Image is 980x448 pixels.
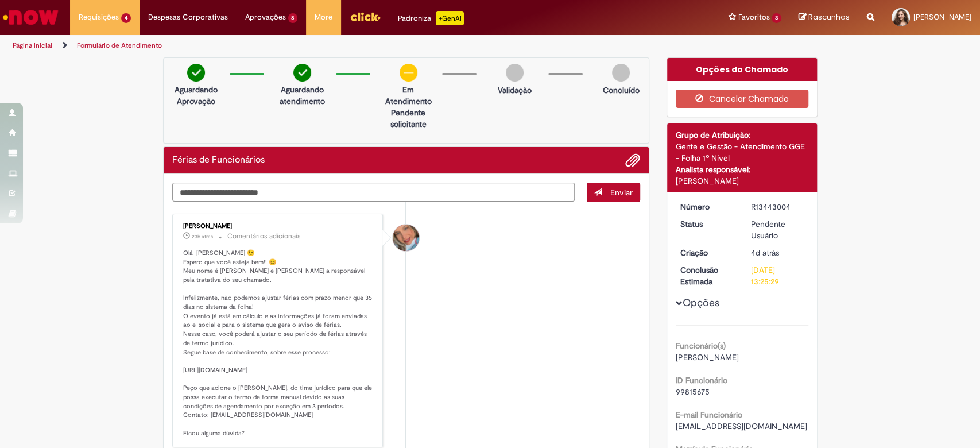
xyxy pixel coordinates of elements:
[738,11,769,23] span: Favoritos
[381,84,436,107] p: Em Atendimento
[381,107,436,130] p: Pendente solicitante
[676,164,808,175] div: Analista responsável:
[293,64,311,82] img: check-circle-green.png
[183,223,374,230] div: [PERSON_NAME]
[436,11,464,25] p: +GenAi
[751,218,804,241] div: Pendente Usuário
[245,11,286,23] span: Aprovações
[587,183,640,202] button: Enviar
[751,264,804,287] div: [DATE] 13:25:29
[799,12,850,23] a: Rascunhos
[79,11,119,23] span: Requisições
[808,11,850,22] span: Rascunhos
[77,41,162,50] a: Formulário de Atendimento
[751,247,804,258] div: 25/08/2025 09:25:26
[751,248,779,258] time: 25/08/2025 09:25:26
[676,421,807,431] span: [EMAIL_ADDRESS][DOMAIN_NAME]
[913,12,971,22] span: [PERSON_NAME]
[172,183,575,202] textarea: Digite sua mensagem aqui...
[610,187,633,198] span: Enviar
[676,410,742,420] b: E-mail Funcionário
[751,201,804,213] div: R13443004
[676,375,727,385] b: ID Funcionário
[168,84,224,107] p: Aguardando Aprovação
[187,64,205,82] img: check-circle-green.png
[676,352,739,362] span: [PERSON_NAME]
[772,13,781,23] span: 3
[672,218,742,230] dt: Status
[506,64,524,82] img: img-circle-grey.png
[121,13,131,23] span: 4
[227,231,301,241] small: Comentários adicionais
[350,8,381,25] img: click_logo_yellow_360x200.png
[192,233,213,240] span: 23h atrás
[676,90,808,108] button: Cancelar Chamado
[172,155,265,165] h2: Férias de Funcionários Histórico de tíquete
[498,84,532,96] p: Validação
[183,249,374,438] p: Olá [PERSON_NAME] 😉 Espero que você esteja bem!! 😊 Meu nome é [PERSON_NAME] e [PERSON_NAME] a res...
[602,84,639,96] p: Concluído
[676,341,726,351] b: Funcionário(s)
[667,58,817,81] div: Opções do Chamado
[400,64,417,82] img: circle-minus.png
[9,35,645,56] ul: Trilhas de página
[676,387,710,397] span: 99815675
[13,41,52,50] a: Página inicial
[612,64,630,82] img: img-circle-grey.png
[672,201,742,213] dt: Número
[315,11,332,23] span: More
[393,225,419,251] div: Jacqueline Andrade Galani
[274,84,330,107] p: Aguardando atendimento
[288,13,298,23] span: 8
[676,141,808,164] div: Gente e Gestão - Atendimento GGE - Folha 1º Nível
[398,11,464,25] div: Padroniza
[751,248,779,258] span: 4d atrás
[676,129,808,141] div: Grupo de Atribuição:
[625,153,640,168] button: Adicionar anexos
[672,247,742,258] dt: Criação
[676,175,808,187] div: [PERSON_NAME]
[1,6,60,29] img: ServiceNow
[148,11,228,23] span: Despesas Corporativas
[672,264,742,287] dt: Conclusão Estimada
